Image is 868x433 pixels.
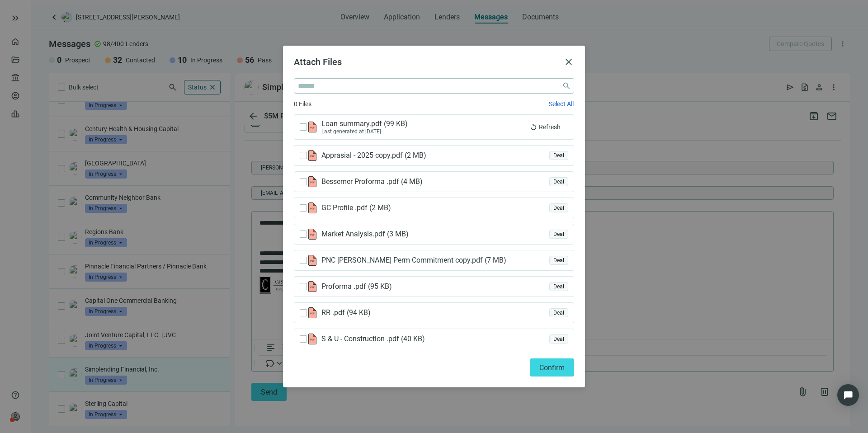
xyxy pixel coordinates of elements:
span: Proforma .pdf [321,282,396,291]
span: ( 94 KB ) [345,308,374,317]
span: S & U - Construction .pdf [321,334,429,344]
span: ( 4 MB ) [399,177,429,186]
span: ( 7 MB ) [483,256,512,265]
span: GC Profile .pdf [321,203,397,212]
span: Apprasial - 2025 copy.pdf [321,151,432,160]
span: Bessemer Proforma .pdf [321,177,429,186]
body: Rich Text Area. Press ALT-0 for help. [7,7,574,85]
span: Loan summary.pdf [321,119,411,128]
span: Attach Files [294,56,342,67]
div: Last generated at [DATE] [321,128,411,135]
span: 0 Files [294,99,311,109]
span: ( 2 MB ) [368,203,397,212]
button: replayRefresh [522,120,568,134]
div: Deal [549,334,568,344]
span: replay [530,123,537,131]
span: ( 40 KB ) [399,334,429,344]
span: ( 99 KB ) [382,119,411,128]
span: Market Analysis.pdf [321,230,415,239]
div: Deal [549,308,568,318]
span: ( 95 KB ) [366,282,396,291]
span: ( 3 MB ) [385,230,415,239]
span: ( 2 MB ) [403,151,432,160]
span: Select All [549,100,574,108]
div: Open Intercom Messenger [837,384,859,406]
button: Select All [548,100,574,108]
div: Deal [549,230,568,239]
span: RR .pdf [321,308,374,317]
span: Confirm [539,363,565,372]
div: Deal [549,203,568,213]
div: Deal [549,256,568,265]
span: Refresh [539,123,561,131]
button: Confirm [530,358,574,377]
button: close [563,56,574,67]
span: PNC [PERSON_NAME] Perm Commitment copy.pdf [321,256,512,265]
div: Deal [549,151,568,160]
div: Deal [549,177,568,187]
div: Deal [549,282,568,292]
